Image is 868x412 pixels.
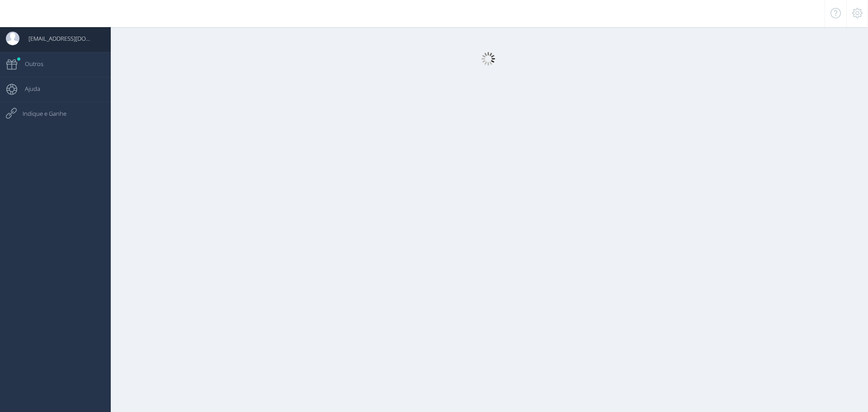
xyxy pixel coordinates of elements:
[14,102,66,125] span: Indique e Ganhe
[16,77,40,100] span: Ajuda
[16,52,43,75] span: Outros
[6,32,19,45] img: User Image
[481,52,495,66] img: loader.gif
[19,27,94,50] span: [EMAIL_ADDRESS][DOMAIN_NAME]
